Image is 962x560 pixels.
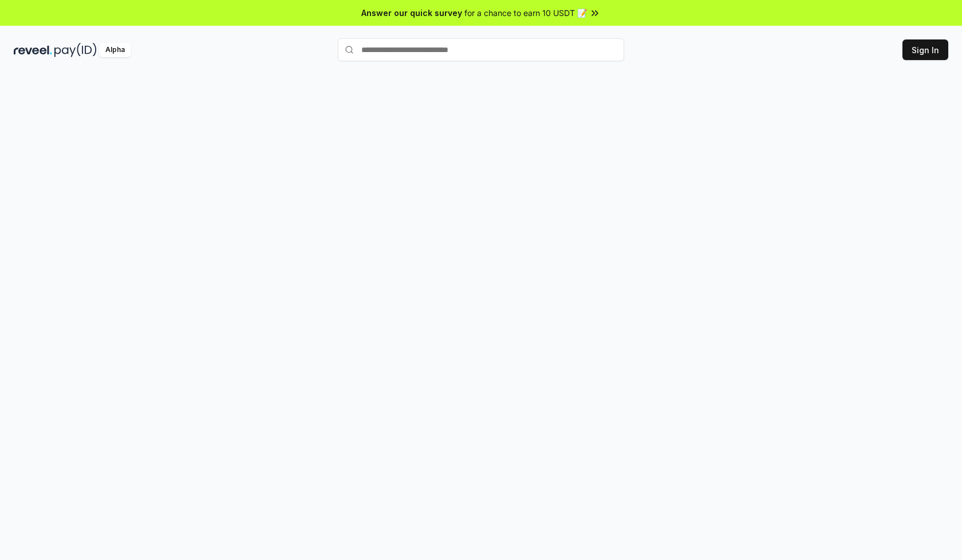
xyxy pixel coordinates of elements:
[361,7,462,19] span: Answer our quick survey
[99,43,131,57] div: Alpha
[54,43,97,57] img: pay_id
[464,7,587,19] span: for a chance to earn 10 USDT 📝
[14,43,52,57] img: reveel_dark
[902,39,948,60] button: Sign In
